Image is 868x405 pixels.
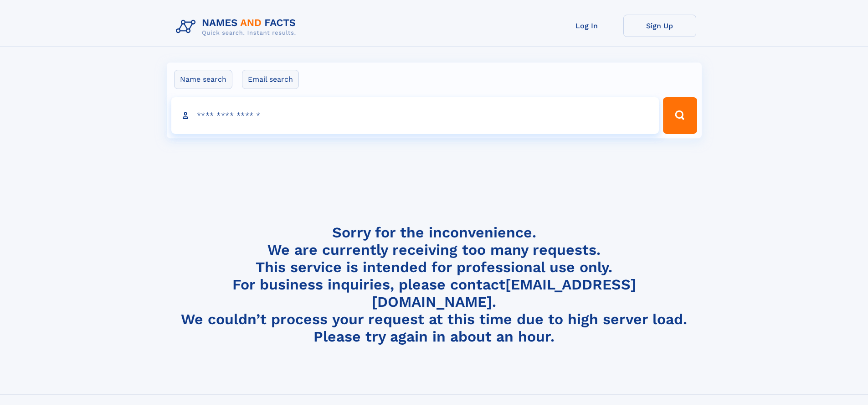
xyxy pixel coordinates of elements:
[372,276,636,310] a: [EMAIL_ADDRESS][DOMAIN_NAME]
[172,15,303,39] img: Logo Names and Facts
[172,224,696,346] h4: Sorry for the inconvenience. We are currently receiving too many requests. This service is intend...
[171,97,659,134] input: search input
[550,15,623,37] a: Log In
[174,70,232,89] label: Name search
[623,15,696,37] a: Sign Up
[242,70,299,89] label: Email search
[663,97,697,134] button: Search Button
